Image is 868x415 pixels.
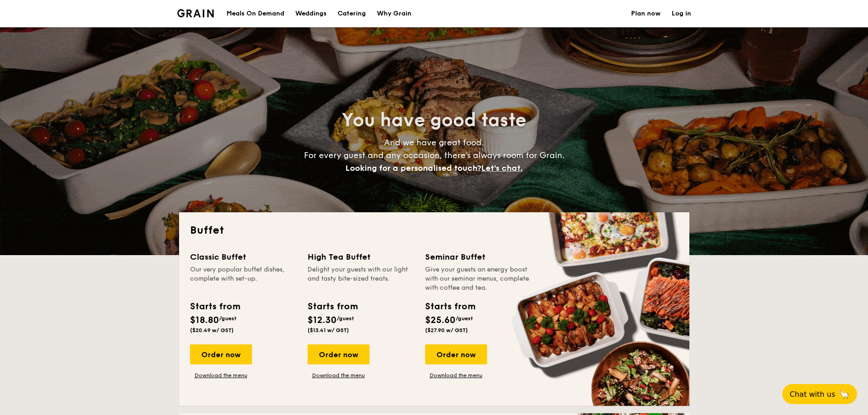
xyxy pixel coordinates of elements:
[308,265,414,292] div: Delight your guests with our light and tasty bite-sized treats.
[308,315,337,326] span: $12.30
[425,315,456,326] span: $25.60
[190,223,678,238] h2: Buffet
[481,163,523,173] span: Let's chat.
[425,300,475,313] div: Starts from
[308,300,357,313] div: Starts from
[190,300,240,313] div: Starts from
[425,265,532,292] div: Give your guests an energy boost with our seminar menus, complete with coffee and tea.
[308,327,349,333] span: ($13.41 w/ GST)
[425,327,468,333] span: ($27.90 w/ GST)
[790,390,835,399] span: Chat with us
[342,109,526,131] span: You have good taste
[425,372,487,379] a: Download the menu
[337,315,354,322] span: /guest
[190,265,297,292] div: Our very popular buffet dishes, complete with set-up.
[190,344,252,364] div: Order now
[190,327,234,333] span: ($20.49 w/ GST)
[190,251,297,263] div: Classic Buffet
[177,9,214,17] img: Grain
[308,344,370,364] div: Order now
[425,251,532,263] div: Seminar Buffet
[308,372,370,379] a: Download the menu
[782,384,857,404] button: Chat with us🦙
[190,315,219,326] span: $18.80
[219,315,236,322] span: /guest
[304,138,565,173] span: And we have great food. For every guest and any occasion, there’s always room for Grain.
[308,251,414,263] div: High Tea Buffet
[345,163,481,173] span: Looking for a personalised touch?
[425,344,487,364] div: Order now
[456,315,473,322] span: /guest
[177,9,214,17] a: Logotype
[190,372,252,379] a: Download the menu
[839,389,850,400] span: 🦙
